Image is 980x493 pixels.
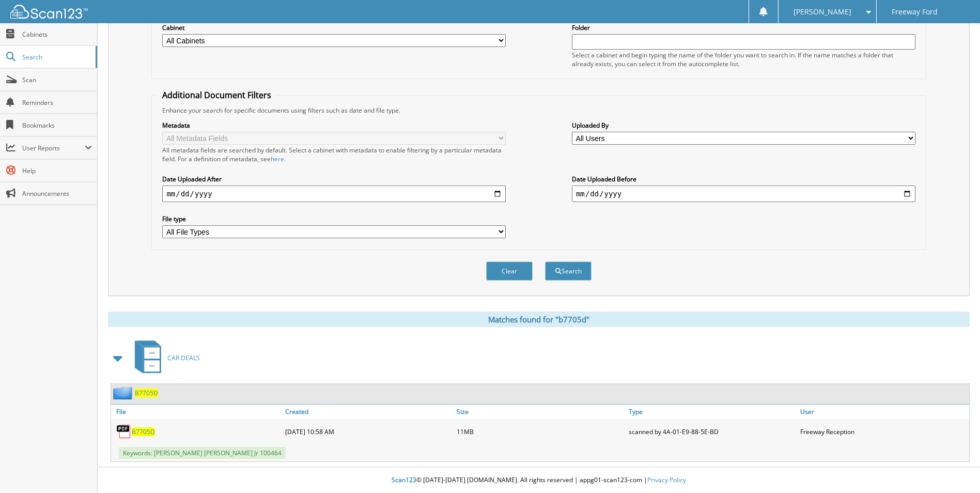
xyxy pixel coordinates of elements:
[892,9,938,15] span: Freeway Ford
[572,23,915,32] label: Folder
[116,424,132,439] img: PDF.png
[798,421,969,442] div: Freeway Reception
[572,121,915,130] label: Uploaded By
[22,75,92,84] span: Scan
[22,121,92,130] span: Bookmarks
[129,337,200,378] a: CAR DEALS
[113,387,135,399] img: folder2.png
[162,175,506,183] label: Date Uploaded After
[283,405,454,419] a: Created
[454,405,626,419] a: Size
[157,89,276,101] legend: Additional Document Filters
[486,261,533,281] button: Clear
[10,5,88,19] img: scan123-logo-white.svg
[454,421,626,442] div: 11MB
[162,146,506,163] div: All metadata fields are searched by default. Select a cabinet with metadata to enable filtering b...
[22,189,92,198] span: Announcements
[132,427,155,436] a: B7705D
[794,9,851,15] span: [PERSON_NAME]
[22,53,90,61] span: Search
[22,166,92,175] span: Help
[647,475,686,484] a: Privacy Policy
[98,468,980,493] div: © [DATE]-[DATE] [DOMAIN_NAME]. All rights reserved | appg01-scan123-com |
[162,214,506,223] label: File type
[626,405,798,419] a: Type
[162,186,506,202] input: start
[22,98,92,107] span: Reminders
[162,121,506,130] label: Metadata
[798,405,969,419] a: User
[271,155,284,163] a: here
[157,106,920,115] div: Enhance your search for specific documents using filters such as date and file type.
[572,175,915,183] label: Date Uploaded Before
[392,475,416,484] span: Scan123
[111,405,283,419] a: File
[135,389,158,397] a: B7705D
[626,421,798,442] div: scanned by 4A-01-E9-88-5E-BD
[108,312,970,327] div: Matches found for "b7705d"
[22,144,85,152] span: User Reports
[22,30,92,39] span: Cabinets
[572,51,915,68] div: Select a cabinet and begin typing the name of the folder you want to search in. If the name match...
[283,421,454,442] div: [DATE] 10:58 AM
[167,353,200,362] span: CAR DEALS
[162,23,506,32] label: Cabinet
[928,443,980,493] iframe: Chat Widget
[545,261,592,281] button: Search
[572,186,915,202] input: end
[119,447,286,459] span: Keywords: [PERSON_NAME] [PERSON_NAME] Jr 100464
